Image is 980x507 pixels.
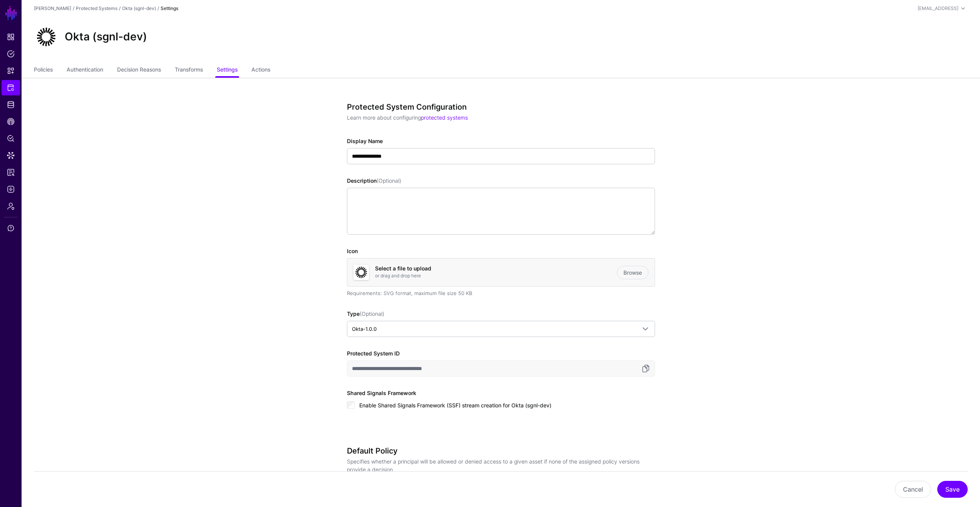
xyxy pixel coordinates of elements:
[617,266,648,279] a: Browse
[2,97,20,112] a: Identity Data Fabric
[2,182,20,197] a: Logs
[7,67,15,75] span: Snippets
[937,481,968,498] button: Save
[7,33,15,41] span: Dashboard
[347,457,649,474] p: Specifies whether a principal will be allowed or denied access to a given asset if none of the as...
[7,152,15,159] span: Data Lens
[122,5,156,11] a: Okta (sgnl-dev)
[65,30,147,43] h2: Okta (sgnl-dev)
[2,46,20,62] a: Policies
[895,481,931,498] button: Cancel
[347,102,649,112] h3: Protected System Configuration
[7,168,15,176] span: Reports
[34,5,71,11] a: [PERSON_NAME]
[217,63,238,78] a: Settings
[161,5,178,11] strong: Settings
[67,63,103,78] a: Authentication
[2,165,20,180] a: Reports
[34,25,59,49] img: svg+xml;base64,PHN2ZyB3aWR0aD0iNjQiIGhlaWdodD0iNjQiIHZpZXdCb3g9IjAgMCA2NCA2NCIgZmlsbD0ibm9uZSIgeG...
[76,5,117,11] a: Protected Systems
[347,389,416,397] label: Shared Signals Framework
[347,137,383,145] label: Display Name
[2,148,20,163] a: Data Lens
[7,135,15,142] span: Policy Lens
[7,202,15,210] span: Admin
[2,114,20,129] a: CAEP Hub
[7,185,15,193] span: Logs
[360,310,384,317] span: (Optional)
[375,265,617,272] h4: Select a file to upload
[421,114,468,121] a: protected systems
[251,63,270,78] a: Actions
[117,63,161,78] a: Decision Reasons
[7,84,15,92] span: Protected Systems
[347,290,655,297] div: Requirements: SVG format, maximum file size 50 KB
[918,5,958,12] div: [EMAIL_ADDRESS]
[375,272,617,279] p: or drag and drop here
[347,349,400,357] label: Protected System ID
[347,177,401,185] label: Description
[117,5,122,12] div: /
[7,50,15,58] span: Policies
[353,265,369,280] img: svg+xml;base64,PHN2ZyB3aWR0aD0iNjQiIGhlaWdodD0iNjQiIHZpZXdCb3g9IjAgMCA2NCA2NCIgZmlsbD0ibm9uZSIgeG...
[359,402,551,409] span: Enable Shared Signals Framework (SSF) stream creation for Okta (sgnl-dev)
[175,63,203,78] a: Transforms
[347,113,649,122] p: Learn more about configuring
[7,118,15,125] span: CAEP Hub
[347,310,384,318] label: Type
[7,101,15,108] span: Identity Data Fabric
[156,5,161,12] div: /
[377,177,401,184] span: (Optional)
[2,63,20,78] a: Snippets
[2,198,20,214] a: Admin
[352,326,377,332] span: Okta-1.0.0
[34,63,53,78] a: Policies
[71,5,76,12] div: /
[347,446,649,455] h3: Default Policy
[347,247,358,255] label: Icon
[5,5,18,22] a: SGNL
[2,80,20,95] a: Protected Systems
[2,131,20,146] a: Policy Lens
[2,29,20,45] a: Dashboard
[7,224,15,232] span: Support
